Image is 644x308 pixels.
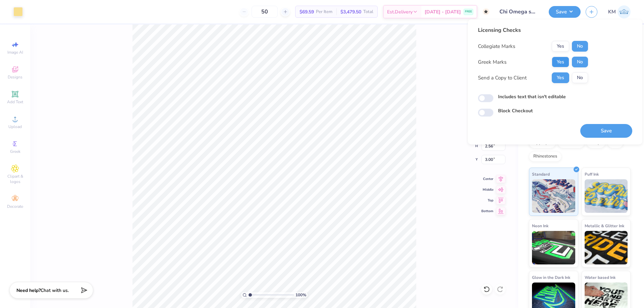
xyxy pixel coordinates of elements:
[363,8,373,15] span: Total
[481,187,493,192] span: Middle
[585,231,628,264] img: Metallic & Glitter Ink
[532,179,575,213] img: Standard
[8,124,22,129] span: Upload
[7,50,23,55] span: Image AI
[300,8,314,15] span: $69.59
[532,222,548,229] span: Neon Ink
[585,222,624,229] span: Metallic & Glitter Ink
[572,41,588,52] button: No
[7,204,23,209] span: Decorate
[478,58,506,66] div: Greek Marks
[465,9,472,14] span: FREE
[316,8,332,15] span: Per Item
[252,6,278,18] input: – –
[532,274,570,281] span: Glow in the Dark Ink
[8,74,22,80] span: Designs
[494,5,544,18] input: Untitled Design
[478,74,527,82] div: Send a Copy to Client
[41,287,69,294] span: Chat with us.
[608,5,631,18] a: KM
[532,231,575,264] img: Neon Ink
[552,41,569,52] button: Yes
[618,5,631,18] img: Karl Michael Narciza
[585,171,599,178] span: Puff Ink
[552,57,569,67] button: Yes
[585,179,628,213] img: Puff Ink
[498,93,566,100] label: Includes text that isn't editable
[478,26,588,34] div: Licensing Checks
[7,99,23,105] span: Add Text
[572,57,588,67] button: No
[580,124,632,138] button: Save
[549,6,581,18] button: Save
[481,209,493,213] span: Bottom
[498,107,533,114] label: Block Checkout
[529,151,561,162] div: Rhinestones
[3,174,27,184] span: Clipart & logos
[585,274,615,281] span: Water based Ink
[552,72,569,83] button: Yes
[340,8,361,15] span: $3,479.50
[478,43,515,50] div: Collegiate Marks
[16,287,41,294] strong: Need help?
[10,149,20,154] span: Greek
[532,171,550,178] span: Standard
[296,292,306,298] span: 100 %
[387,8,413,15] span: Est. Delivery
[572,72,588,83] button: No
[425,8,461,15] span: [DATE] - [DATE]
[481,177,493,181] span: Center
[608,8,616,16] span: KM
[481,198,493,203] span: Top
